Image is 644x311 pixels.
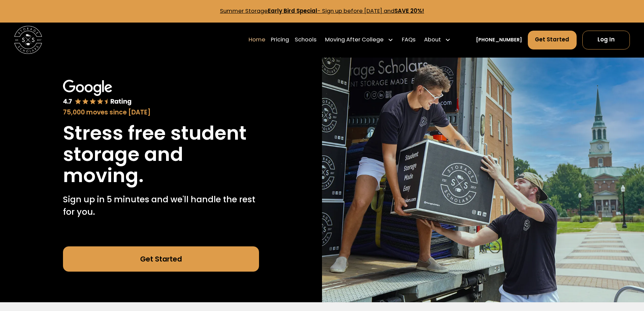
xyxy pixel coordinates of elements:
[271,30,289,50] a: Pricing
[63,193,259,218] p: Sign up in 5 minutes and we'll handle the rest for you.
[63,108,259,117] div: 75,000 moves since [DATE]
[582,31,630,49] a: Log In
[394,7,424,15] strong: SAVE 20%!
[476,36,522,44] a: [PHONE_NUMBER]
[14,26,42,54] img: Storage Scholars main logo
[295,30,317,50] a: Schools
[220,7,424,15] a: Summer StorageEarly Bird Special- Sign up before [DATE] andSAVE 20%!
[325,36,384,44] div: Moving After College
[63,123,259,186] h1: Stress free student storage and moving.
[402,30,416,50] a: FAQs
[63,80,132,106] img: Google 4.7 star rating
[63,246,259,272] a: Get Started
[249,30,265,50] a: Home
[424,36,441,44] div: About
[268,7,317,15] strong: Early Bird Special
[528,31,577,49] a: Get Started
[322,58,644,303] img: Storage Scholars makes moving and storage easy.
